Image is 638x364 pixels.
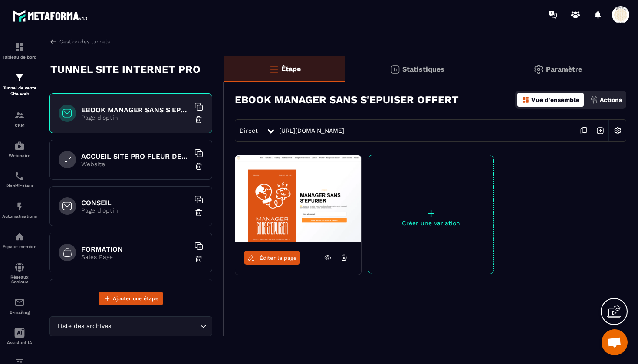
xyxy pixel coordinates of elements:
img: setting-w.858f3a88.svg [609,122,626,139]
p: Paramètre [546,65,582,73]
div: Ouvrir le chat [602,329,628,355]
img: formation [14,110,25,121]
a: Gestion des tunnels [49,38,110,46]
p: Créer une variation [368,220,493,226]
input: Search for option [113,321,198,331]
p: CRM [2,123,37,128]
img: trash [194,115,203,124]
a: schedulerschedulerPlanificateur [2,164,37,195]
a: Éditer la page [244,251,300,265]
img: bars-o.4a397970.svg [269,64,279,74]
p: Réseaux Sociaux [2,275,37,284]
img: arrow [49,38,57,46]
img: trash [194,162,203,171]
p: Page d'optin [81,114,190,121]
a: [URL][DOMAIN_NAME] [279,127,344,134]
img: setting-gr.5f69749f.svg [533,64,544,75]
span: Direct [240,127,258,134]
a: automationsautomationsEspace membre [2,225,37,256]
img: trash [194,255,203,263]
p: Actions [600,96,622,103]
img: social-network [14,262,25,272]
a: formationformationTunnel de vente Site web [2,66,37,104]
a: automationsautomationsWebinaire [2,134,37,164]
p: Page d'optin [81,207,190,214]
a: formationformationTableau de bord [2,36,37,66]
div: Search for option [49,316,212,336]
img: automations [14,232,25,242]
p: + [368,207,493,220]
p: Automatisations [2,214,37,219]
button: Ajouter une étape [99,292,163,305]
span: Éditer la page [260,255,297,261]
img: automations [14,141,25,151]
p: Statistiques [402,65,444,73]
img: image [235,155,361,242]
img: dashboard-orange.40269519.svg [522,96,529,104]
h6: FORMATION [81,245,190,253]
a: emailemailE-mailing [2,291,37,321]
a: social-networksocial-networkRéseaux Sociaux [2,256,37,291]
span: Ajouter une étape [113,294,158,303]
img: scheduler [14,171,25,181]
img: stats.20deebd0.svg [390,64,400,75]
img: actions.d6e523a2.png [590,96,598,104]
h6: CONSEIL [81,199,190,207]
a: automationsautomationsAutomatisations [2,195,37,225]
h6: ACCUEIL SITE PRO FLEUR DE VIE [81,152,190,161]
span: Liste des archives [55,321,113,331]
p: Tableau de bord [2,55,37,59]
p: Étape [281,65,301,73]
img: automations [14,201,25,212]
p: Sales Page [81,253,190,260]
img: email [14,297,25,308]
h3: EBOOK MANAGER SANS S'EPUISER OFFERT [235,94,459,106]
p: Website [81,161,190,167]
a: formationformationCRM [2,104,37,134]
p: Vue d'ensemble [531,96,579,103]
p: Espace membre [2,244,37,249]
p: Webinaire [2,153,37,158]
img: trash [194,208,203,217]
p: Tunnel de vente Site web [2,85,37,97]
h6: EBOOK MANAGER SANS S'EPUISER OFFERT [81,106,190,114]
p: Planificateur [2,184,37,188]
p: Assistant IA [2,340,37,345]
img: formation [14,72,25,83]
p: E-mailing [2,310,37,315]
img: formation [14,42,25,52]
a: Assistant IA [2,321,37,351]
img: arrow-next.bcc2205e.svg [592,122,608,139]
img: logo [12,8,90,24]
p: TUNNEL SITE INTERNET PRO [50,61,201,78]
